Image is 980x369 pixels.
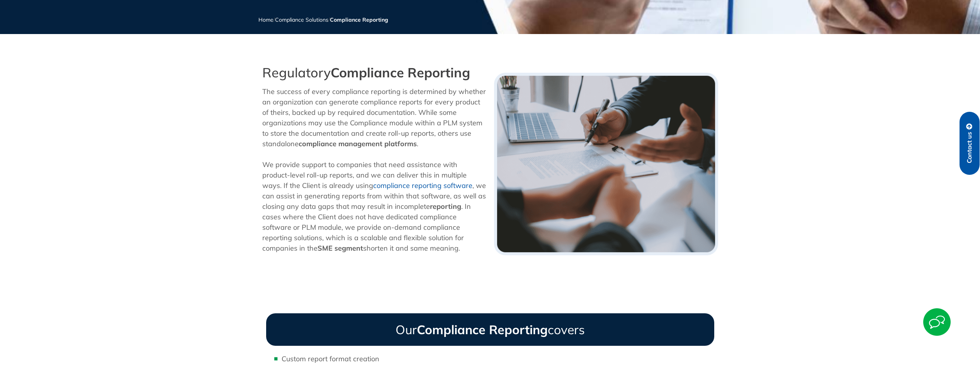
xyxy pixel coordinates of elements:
a: Home [258,16,273,23]
strong: Compliance Reporting [417,322,548,337]
strong: SME segment [318,244,363,253]
span: Compliance Reporting [330,16,388,23]
strong: reporting [430,202,461,211]
span: Contact us [966,132,973,163]
img: Start Chat [923,308,951,336]
strong: Compliance Reporting [331,64,470,81]
p: We provide support to companies that need assistance with product-level roll-up reports, and we c... [262,159,486,253]
h3: Our covers [266,313,714,346]
strong: compliance management platforms [299,139,417,148]
h2: Regulatory [262,65,486,80]
span: / / [258,16,388,23]
a: Contact us [960,112,980,175]
span: Custom report format creation [282,354,379,363]
p: The success of every compliance reporting is determined by whether an organization can generate c... [262,86,486,149]
a: Compliance Solutions [275,16,328,23]
a: compliance reporting software [373,181,472,190]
